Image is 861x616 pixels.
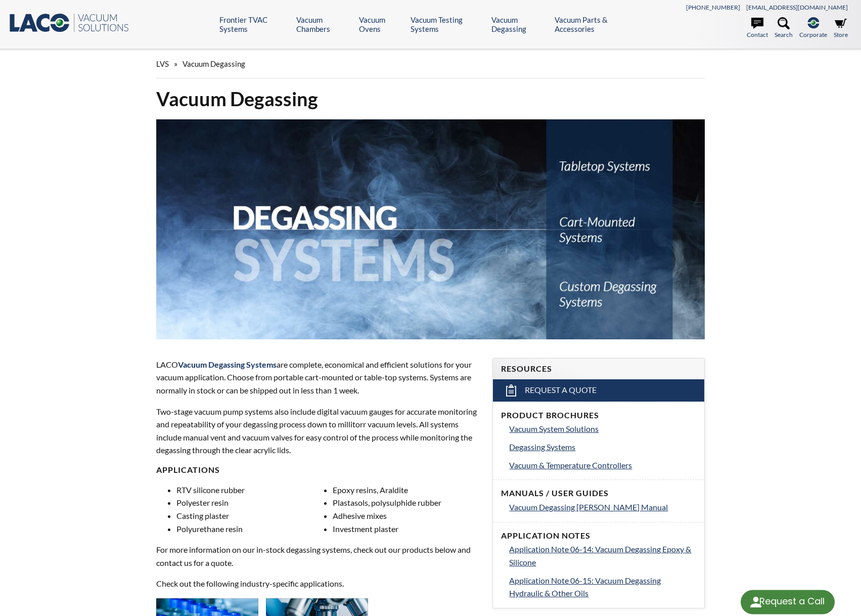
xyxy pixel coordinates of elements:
[509,502,668,512] span: Vacuum Degassing [PERSON_NAME] Manual
[686,4,740,11] a: [PHONE_NUMBER]
[509,501,696,514] a: Vacuum Degassing [PERSON_NAME] Manual
[759,590,825,613] div: Request a Call
[359,15,403,33] a: Vacuum Ovens
[176,483,325,497] li: RTV silicone rubber
[509,543,696,568] a: Application Note 06-14: Vacuum Degassing Epoxy & Silicone
[333,522,481,536] li: Investment plaster
[156,59,169,68] span: LVS
[799,30,827,39] span: Corporate
[509,422,696,435] a: Vacuum System Solutions
[176,522,325,536] li: Polyurethane resin
[296,15,351,33] a: Vacuum Chambers
[493,379,704,402] a: Request a Quote
[156,86,705,111] h1: Vacuum Degassing
[834,17,848,39] a: Store
[501,410,696,421] h4: Product Brochures
[333,509,481,522] li: Adhesive mixes
[509,460,632,470] span: Vacuum & Temperature Controllers
[491,15,548,33] a: Vacuum Degassing
[509,576,661,598] span: Application Note 06-15: Vacuum Degassing Hydraulic & Other Oils
[501,364,696,374] h4: Resources
[509,574,696,600] a: Application Note 06-15: Vacuum Degassing Hydraulic & Other Oils
[509,459,696,472] a: Vacuum & Temperature Controllers
[156,465,481,475] h4: Applications
[501,531,696,541] h4: Application Notes
[509,544,691,567] span: Application Note 06-14: Vacuum Degassing Epoxy & Silicone
[509,442,575,452] span: Degassing Systems
[156,543,481,569] p: For more information on our in-stock degassing systems, check out our products below and contact ...
[555,15,639,33] a: Vacuum Parts & Accessories
[411,15,484,33] a: Vacuum Testing Systems
[747,17,768,39] a: Contact
[176,509,325,522] li: Casting plaster
[333,496,481,509] li: Plastasols, polysulphide rubber
[525,385,597,395] span: Request a Quote
[156,119,705,339] img: Degassing Systems header
[333,483,481,497] li: Epoxy resins, Araldite
[156,405,481,457] p: Two-stage vacuum pump systems also include digital vacuum gauges for accurate monitoring and repe...
[156,50,705,78] div: »
[775,17,793,39] a: Search
[176,496,325,509] li: Polyester resin
[183,59,245,68] span: Vacuum Degassing
[156,577,481,590] p: Check out the following industry-specific applications.
[509,441,696,454] a: Degassing Systems
[741,590,835,614] div: Request a Call
[748,594,764,610] img: round button
[746,4,848,11] a: [EMAIL_ADDRESS][DOMAIN_NAME]
[219,15,289,33] a: Frontier TVAC Systems
[509,424,599,433] span: Vacuum System Solutions
[156,358,481,397] p: LACO are complete, economical and efficient solutions for your vacuum application. Choose from po...
[178,360,277,369] strong: Vacuum Degassing Systems
[501,488,696,499] h4: Manuals / User Guides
